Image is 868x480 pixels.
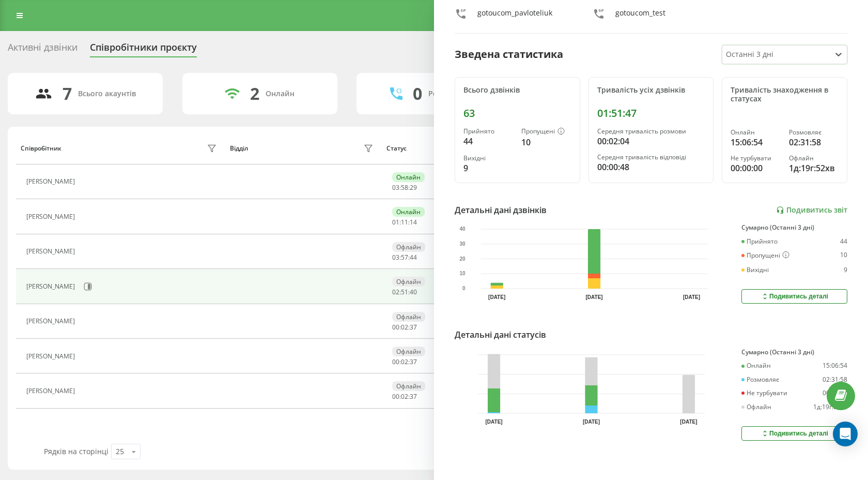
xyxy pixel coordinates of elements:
div: Відділ [230,145,248,152]
text: [DATE] [585,294,602,300]
div: 9 [463,162,513,174]
span: 58 [401,183,408,192]
div: 44 [840,238,847,245]
div: Прийнято [741,238,778,245]
span: 02 [401,323,408,332]
span: 44 [410,253,417,262]
text: 30 [459,241,466,247]
div: 10 [521,136,571,148]
div: 00:02:04 [597,135,705,147]
div: Сумарно (Останні 3 дні) [741,224,847,231]
div: : : [392,254,417,261]
div: 0 [413,84,422,103]
span: 00 [392,392,399,401]
div: Не турбувати [741,389,787,397]
div: gotoucom_pavloteliuk [477,8,552,23]
div: 63 [463,107,571,119]
span: 37 [410,392,417,401]
button: Подивитись деталі [741,289,847,304]
text: 20 [459,256,466,262]
div: : : [392,393,417,400]
div: Розмовляють [428,89,478,98]
div: Статус [386,145,407,152]
span: 02 [392,288,399,296]
div: Офлайн [392,312,425,322]
div: : : [392,219,417,226]
div: [PERSON_NAME] [26,178,78,185]
div: Офлайн [789,155,839,162]
text: [DATE] [583,419,600,425]
div: Не турбувати [731,155,780,162]
div: Пропущені [521,128,571,136]
div: Онлайн [731,129,780,136]
div: Офлайн [392,277,425,287]
div: : : [392,289,417,296]
button: Подивитись деталі [741,426,847,441]
div: Пропущені [741,251,789,260]
div: Детальні дані статусів [455,328,546,341]
span: 02 [401,357,408,366]
div: Вихідні [463,155,513,162]
text: [DATE] [488,294,505,300]
div: Онлайн [266,89,295,98]
div: 15:06:54 [823,362,847,369]
div: 10 [840,251,847,260]
div: [PERSON_NAME] [26,213,78,220]
div: Вихідні [741,266,769,274]
span: 00 [392,323,399,332]
div: Розмовляє [741,376,779,383]
div: 9 [844,266,847,274]
span: 37 [410,323,417,332]
text: 40 [459,227,466,232]
div: Всього дзвінків [463,86,571,95]
div: Всього акаунтів [78,89,136,98]
div: gotoucom_test [615,8,665,23]
div: 44 [463,135,513,147]
div: : : [392,184,417,191]
span: 40 [410,288,417,296]
div: Середня тривалість відповіді [597,154,705,161]
div: Подивитись деталі [761,429,828,438]
text: [DATE] [680,419,697,425]
div: [PERSON_NAME] [26,353,78,360]
div: Офлайн [741,403,771,411]
span: 01 [392,218,399,227]
div: 2 [250,84,259,103]
div: Прийнято [463,128,513,135]
div: Open Intercom Messenger [833,422,858,446]
div: : : [392,324,417,331]
div: Онлайн [392,172,425,182]
div: Офлайн [392,242,425,252]
div: Офлайн [392,381,425,391]
span: 51 [401,288,408,296]
text: 0 [462,286,466,292]
div: Зведена статистика [455,47,563,62]
div: 02:31:58 [823,376,847,383]
div: Сумарно (Останні 3 дні) [741,349,847,356]
div: 00:00:00 [731,162,780,174]
div: Тривалість знаходження в статусах [731,86,839,103]
div: Подивитись деталі [761,292,828,301]
div: Співробітники проєкту [90,42,197,58]
div: Розмовляє [789,129,839,136]
span: Рядків на сторінці [44,446,109,456]
span: 14 [410,218,417,227]
a: Подивитись звіт [776,206,847,215]
div: [PERSON_NAME] [26,387,78,395]
div: 00:00:00 [823,389,847,397]
div: 7 [63,84,72,103]
span: 02 [401,392,408,401]
span: 03 [392,183,399,192]
div: Детальні дані дзвінків [455,204,547,216]
span: 00 [392,357,399,366]
div: Офлайн [392,347,425,356]
text: [DATE] [683,294,700,300]
div: 15:06:54 [731,136,780,148]
div: [PERSON_NAME] [26,283,78,290]
div: Тривалість усіх дзвінків [597,86,705,95]
div: 1д:19г:52хв [789,162,839,174]
div: Співробітник [21,145,61,152]
text: [DATE] [486,419,503,425]
span: 37 [410,357,417,366]
span: 11 [401,218,408,227]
